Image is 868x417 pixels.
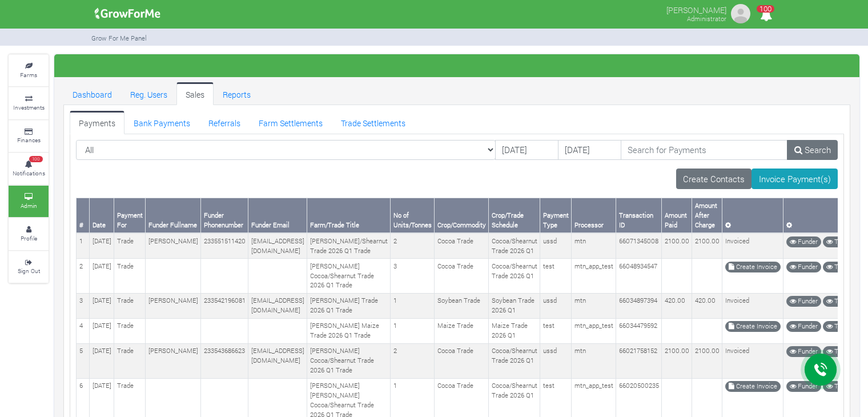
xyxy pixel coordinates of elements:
td: [DATE] [90,293,114,318]
td: mtn [572,343,616,378]
a: Bank Payments [124,111,199,134]
td: ussd [540,233,572,258]
td: [EMAIL_ADDRESS][DOMAIN_NAME] [248,233,307,258]
td: 420.00 [692,293,722,318]
td: Maize Trade 2026 Q1 [489,318,540,343]
td: 420.00 [662,293,692,318]
a: Farms [9,55,49,86]
td: [DATE] [90,233,114,258]
th: Funder Email [248,198,307,233]
td: [PERSON_NAME]/Shearnut Trade 2026 Q1 Trade [307,233,391,258]
img: growforme image [91,2,164,25]
a: Create Invoice [725,262,781,272]
th: Payment Type [540,198,572,233]
td: 2100.00 [662,343,692,378]
td: 2 [391,343,435,378]
a: Finances [9,121,49,152]
td: 5 [77,343,90,378]
img: growforme image [729,2,752,25]
a: Admin [9,186,49,217]
small: Sign Out [18,267,40,275]
td: 66071345008 [616,233,662,258]
a: Profile [9,218,49,250]
small: Farms [20,71,37,79]
a: Farm Settlements [250,111,332,134]
td: 2100.00 [692,343,722,378]
small: Profile [21,234,37,242]
td: ussd [540,293,572,318]
td: mtn_app_test [572,318,616,343]
td: [PERSON_NAME] Cocoa/Shearnut Trade 2026 Q1 Trade [307,259,391,294]
a: Trade Settlements [332,111,415,134]
td: 233551511420 [201,233,248,258]
th: Crop/Commodity [435,198,489,233]
a: Trade [823,321,854,332]
td: ussd [540,343,572,378]
a: Reg. Users [121,82,176,105]
a: 100 [755,11,777,22]
a: Reports [214,82,260,105]
a: Dashboard [63,82,121,105]
th: No of Units/Tonnes [391,198,435,233]
td: Invoiced [722,343,783,378]
td: Cocoa/Shearnut Trade 2026 Q1 [489,343,540,378]
td: Soybean Trade [435,293,489,318]
td: test [540,259,572,294]
td: 66034897394 [616,293,662,318]
input: DD/MM/YYYY [558,140,621,161]
td: Invoiced [722,233,783,258]
td: mtn [572,293,616,318]
td: Trade [114,259,146,294]
td: [EMAIL_ADDRESS][DOMAIN_NAME] [248,343,307,378]
td: [PERSON_NAME] Trade 2026 Q1 Trade [307,293,391,318]
td: test [540,318,572,343]
a: Funder [786,346,821,357]
small: Notifications [13,169,45,177]
td: 1 [391,318,435,343]
td: 2100.00 [692,233,722,258]
a: Funder [786,381,821,392]
td: Trade [114,343,146,378]
i: Notifications [755,2,777,28]
th: # [77,198,90,233]
span: 100 [757,5,774,13]
a: Funder [786,236,821,247]
a: Invoice Payment(s) [752,169,838,189]
a: 100 Notifications [9,153,49,185]
td: [PERSON_NAME] Cocoa/Shearnut Trade 2026 Q1 Trade [307,343,391,378]
input: Search for Payments [621,140,788,161]
td: 66021758152 [616,343,662,378]
td: [PERSON_NAME] Maize Trade 2026 Q1 Trade [307,318,391,343]
th: Transaction ID [616,198,662,233]
th: Amount After Charge [692,198,722,233]
td: Cocoa Trade [435,233,489,258]
th: Amount Paid [662,198,692,233]
td: 233542196081 [201,293,248,318]
td: [PERSON_NAME] [146,233,201,258]
th: Crop/Trade Schedule [489,198,540,233]
a: Search [787,140,838,161]
td: 1 [391,293,435,318]
p: [PERSON_NAME] [666,2,726,16]
td: Maize Trade [435,318,489,343]
td: 2100.00 [662,233,692,258]
td: Cocoa/Shearnut Trade 2026 Q1 [489,259,540,294]
a: Investments [9,87,49,119]
th: Processor [572,198,616,233]
th: Payment For [114,198,146,233]
td: [DATE] [90,318,114,343]
td: [DATE] [90,259,114,294]
small: Administrator [687,14,726,23]
td: [PERSON_NAME] [146,343,201,378]
a: Sign Out [9,251,49,283]
a: Create Invoice [725,321,781,332]
td: 3 [391,259,435,294]
small: Grow For Me Panel [91,34,147,42]
th: Date [90,198,114,233]
a: Trade [823,296,854,307]
th: Farm/Trade Title [307,198,391,233]
td: 2 [77,259,90,294]
td: [EMAIL_ADDRESS][DOMAIN_NAME] [248,293,307,318]
small: Finances [17,136,41,144]
td: 233543686623 [201,343,248,378]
